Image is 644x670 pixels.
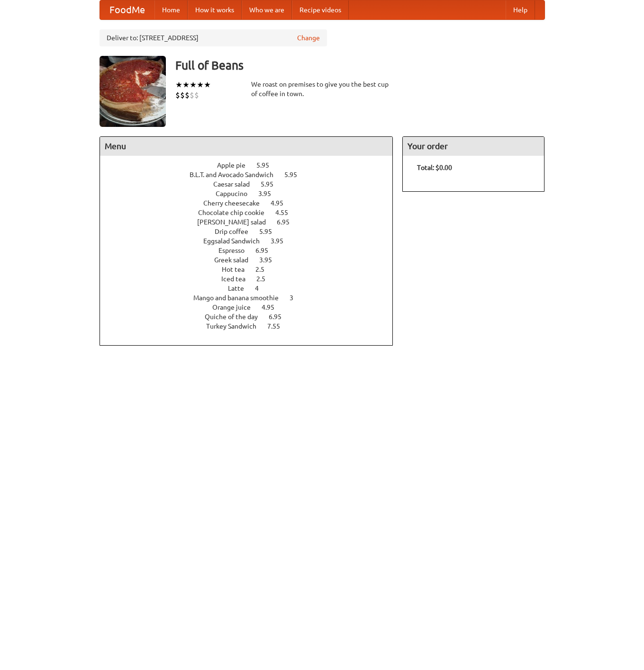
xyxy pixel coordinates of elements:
span: 7.55 [267,322,290,330]
div: Deliver to: [STREET_ADDRESS] [100,29,327,46]
span: 3.95 [258,190,281,197]
h4: Your order [403,137,544,156]
li: ★ [197,80,204,90]
li: $ [194,90,199,100]
a: Greek salad 3.95 [214,256,290,264]
span: 5.95 [259,228,281,235]
span: Quiche of the day [205,313,267,321]
span: Chocolate chip cookie [198,209,274,216]
li: $ [190,90,194,100]
span: Mango and banana smoothie [193,294,288,302]
span: Caesar salad [213,180,259,188]
li: $ [185,90,190,100]
b: Total: $0.00 [417,164,452,171]
span: 6.95 [255,247,278,254]
a: Latte 4 [228,285,276,292]
span: B.L.T. and Avocado Sandwich [190,171,283,179]
a: Recipe videos [292,0,349,19]
span: Latte [228,285,254,292]
a: Help [506,0,535,19]
span: Cherry cheesecake [203,199,269,207]
a: Espresso 6.95 [218,247,286,254]
a: Turkey Sandwich 7.55 [206,322,298,330]
span: 4.95 [262,304,284,311]
span: Greek salad [214,256,258,264]
a: Orange juice 4.95 [212,304,292,311]
span: 4.55 [275,209,298,216]
a: Who we are [242,0,292,19]
a: Cherry cheesecake 4.95 [203,199,301,207]
a: Iced tea 2.5 [221,275,283,283]
span: Cappucino [216,190,257,197]
a: Caesar salad 5.95 [213,180,291,188]
a: Drip coffee 5.95 [215,228,290,235]
span: Eggsalad Sandwich [203,237,269,245]
span: 3 [290,294,303,302]
a: Mango and banana smoothie 3 [193,294,311,302]
span: Orange juice [212,304,260,311]
span: 4.95 [271,199,293,207]
a: Cappucino 3.95 [216,190,289,197]
span: 2.5 [256,275,275,283]
a: How it works [188,0,242,19]
span: Drip coffee [215,228,258,235]
span: Espresso [218,247,254,254]
a: [PERSON_NAME] salad 6.95 [197,218,307,226]
h3: Full of Beans [175,56,545,75]
li: ★ [182,80,190,90]
span: 5.95 [261,180,283,188]
a: Hot tea 2.5 [222,266,282,273]
span: 3.95 [271,237,293,245]
div: We roast on premises to give you the best cup of coffee in town. [251,80,393,98]
li: $ [175,90,180,100]
span: Turkey Sandwich [206,322,266,330]
span: 3.95 [259,256,281,264]
span: Iced tea [221,275,255,283]
a: Chocolate chip cookie 4.55 [198,209,306,216]
span: 5.95 [284,171,307,179]
span: Hot tea [222,266,254,273]
a: FoodMe [100,0,154,19]
a: Quiche of the day 6.95 [205,313,299,321]
li: ★ [204,80,211,90]
img: angular.jpg [100,56,166,127]
li: $ [180,90,185,100]
h4: Menu [100,137,393,156]
span: [PERSON_NAME] salad [197,218,275,226]
a: Home [154,0,188,19]
span: 2.5 [255,266,274,273]
a: Eggsalad Sandwich 3.95 [203,237,301,245]
a: Change [297,33,320,43]
li: ★ [175,80,182,90]
a: B.L.T. and Avocado Sandwich 5.95 [190,171,315,179]
span: Apple pie [217,161,255,169]
span: 4 [255,285,268,292]
span: 6.95 [277,218,299,226]
span: 6.95 [269,313,291,321]
li: ★ [190,80,197,90]
span: 5.95 [256,161,279,169]
a: Apple pie 5.95 [217,161,287,169]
